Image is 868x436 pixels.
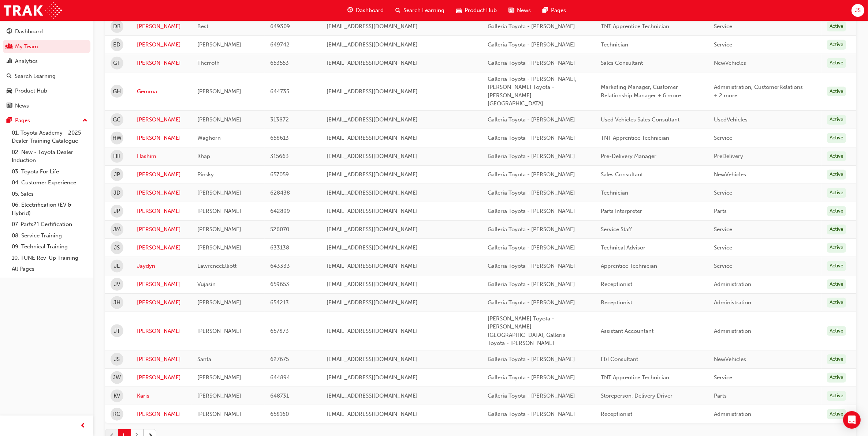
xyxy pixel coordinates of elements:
span: Galleria Toyota - [PERSON_NAME] [488,208,575,214]
span: Galleria Toyota - [PERSON_NAME] [488,281,575,287]
span: 644735 [270,88,289,95]
a: Dashboard [3,25,90,38]
a: 08. Service Training [9,230,90,241]
div: Active [827,115,846,125]
span: [PERSON_NAME] Toyota - [PERSON_NAME][GEOGRAPHIC_DATA], Galleria Toyota - [PERSON_NAME] [488,315,566,347]
span: [EMAIL_ADDRESS][DOMAIN_NAME] [327,60,418,66]
span: Best [197,23,208,30]
span: Apprentice Technician [601,263,657,269]
span: up-icon [82,116,87,125]
a: [PERSON_NAME] [137,298,186,307]
a: [PERSON_NAME] [137,327,186,335]
a: news-iconNews [503,3,537,18]
span: ED [113,41,121,49]
span: [EMAIL_ADDRESS][DOMAIN_NAME] [327,23,418,30]
span: [EMAIL_ADDRESS][DOMAIN_NAME] [327,226,418,233]
a: Analytics [3,55,90,68]
a: Jaydyn [137,262,186,270]
div: News [15,102,29,110]
span: [EMAIL_ADDRESS][DOMAIN_NAME] [327,171,418,178]
span: guage-icon [7,29,12,35]
span: [EMAIL_ADDRESS][DOMAIN_NAME] [327,116,418,123]
div: Search Learning [15,72,56,80]
a: Karis [137,392,186,400]
span: JH [113,298,120,307]
div: Active [827,206,846,216]
span: Galleria Toyota - [PERSON_NAME] [488,171,575,178]
span: Galleria Toyota - [PERSON_NAME] [488,41,575,48]
span: Assistant Accountant [601,328,653,334]
div: Active [827,40,846,50]
a: [PERSON_NAME] [137,170,186,179]
div: Active [827,170,846,180]
div: Active [827,133,846,143]
span: Galleria Toyota - [PERSON_NAME] [488,153,575,159]
a: 07. Parts21 Certification [9,219,90,230]
span: [EMAIL_ADDRESS][DOMAIN_NAME] [327,244,418,251]
span: Service [714,244,732,251]
span: 648731 [270,392,289,399]
span: Administration, CustomerRelations + 2 more [714,84,803,99]
div: Active [827,225,846,234]
span: Galleria Toyota - [PERSON_NAME] [488,23,575,30]
a: [PERSON_NAME] [137,355,186,364]
span: Galleria Toyota - [PERSON_NAME] [488,411,575,417]
span: GT [113,59,121,67]
a: 02. New - Toyota Dealer Induction [9,147,90,166]
span: [EMAIL_ADDRESS][DOMAIN_NAME] [327,392,418,399]
span: Sales Consultant [601,171,643,178]
span: PreDelivery [714,153,743,159]
a: [PERSON_NAME] [137,207,186,215]
span: Service [714,189,732,196]
span: [EMAIL_ADDRESS][DOMAIN_NAME] [327,411,418,417]
span: Pre-Delivery Manager [601,153,656,159]
span: [PERSON_NAME] [197,392,241,399]
span: Technician [601,189,628,196]
span: guage-icon [347,6,353,15]
div: Active [827,391,846,401]
span: TNT Apprentice Technician [601,23,669,30]
div: Active [827,354,846,364]
a: 09. Technical Training [9,241,90,252]
div: Active [827,22,846,31]
span: F&I Consultant [601,356,638,362]
a: car-iconProduct Hub [450,3,503,18]
span: Pages [551,6,566,15]
span: 653553 [270,60,289,66]
span: Used Vehicles Sales Consultant [601,116,679,123]
span: Service [714,41,732,48]
span: Galleria Toyota - [PERSON_NAME] [488,189,575,196]
span: [EMAIL_ADDRESS][DOMAIN_NAME] [327,88,418,95]
span: KC [113,410,121,418]
span: Galleria Toyota - [PERSON_NAME] [488,135,575,141]
span: Receptionist [601,299,632,306]
span: Search Learning [403,6,444,15]
span: Santa [197,356,211,362]
div: Pages [15,116,30,125]
span: Administration [714,411,751,417]
span: 313872 [270,116,289,123]
span: JP [114,170,120,179]
span: Galleria Toyota - [PERSON_NAME] [488,263,575,269]
span: Service [714,23,732,30]
span: Galleria Toyota - [PERSON_NAME] [488,244,575,251]
span: TNT Apprentice Technician [601,135,669,141]
span: JM [113,225,121,234]
div: Active [827,326,846,336]
span: [EMAIL_ADDRESS][DOMAIN_NAME] [327,189,418,196]
a: [PERSON_NAME] [137,373,186,382]
span: JS [114,355,120,364]
div: Active [827,243,846,253]
span: 315663 [270,153,289,159]
span: JT [114,327,120,335]
div: Active [827,373,846,383]
span: car-icon [7,88,12,94]
span: Technical Advisor [601,244,645,251]
span: [EMAIL_ADDRESS][DOMAIN_NAME] [327,208,418,214]
span: 654213 [270,299,289,306]
span: search-icon [7,73,12,80]
span: Service [714,226,732,233]
span: JS [855,6,861,15]
span: [PERSON_NAME] [197,299,241,306]
span: Waghorn [197,135,221,141]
